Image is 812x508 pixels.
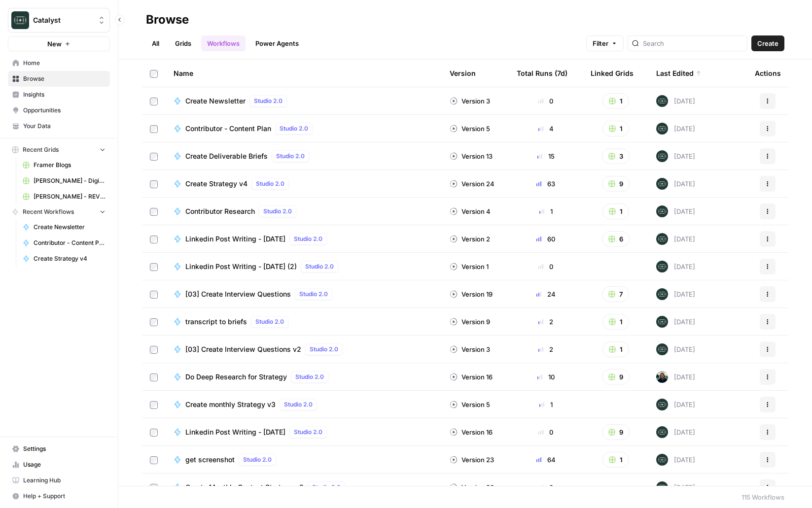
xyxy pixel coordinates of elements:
span: Studio 2.0 [294,428,322,437]
span: Studio 2.0 [294,235,322,243]
div: [DATE] [656,371,695,383]
button: 1 [602,452,629,468]
div: 63 [517,179,575,189]
img: lkqc6w5wqsmhugm7jkiokl0d6w4g [656,233,668,245]
a: Do Deep Research for StrategyStudio 2.0 [174,371,434,383]
a: Create monthly Strategy v3Studio 2.0 [174,399,434,410]
span: Learning Hub [23,476,106,485]
a: Browse [8,71,110,87]
span: Studio 2.0 [280,124,308,133]
a: [PERSON_NAME] - Digital Wealth Insider [18,173,110,189]
button: Workspace: Catalyst [8,8,110,33]
div: [DATE] [656,95,695,107]
div: [DATE] [656,399,695,410]
span: Studio 2.0 [295,373,324,381]
a: Your Data [8,118,110,134]
a: [03] Create Interview Questions v2Studio 2.0 [174,343,434,355]
div: Version 13 [450,151,493,161]
div: [DATE] [656,481,695,493]
span: Contributor - Content Plan [34,238,106,247]
div: Version 16 [450,372,493,382]
span: Create Deliverable Briefs [185,151,268,161]
a: All [146,35,165,51]
button: 1 [602,93,629,109]
a: Home [8,55,110,71]
img: lkqc6w5wqsmhugm7jkiokl0d6w4g [656,261,668,272]
span: Insights [23,90,106,99]
img: lkqc6w5wqsmhugm7jkiokl0d6w4g [656,481,668,493]
img: lkqc6w5wqsmhugm7jkiokl0d6w4g [656,95,668,107]
a: Framer Blogs [18,157,110,173]
button: 1 [602,121,629,136]
a: get screenshotStudio 2.0 [174,454,434,466]
div: Version 19 [450,289,493,299]
a: Contributor - Content Plan [18,235,110,251]
div: Version 24 [450,179,494,189]
button: 1 [602,203,629,219]
div: Last Edited [656,60,702,87]
span: Studio 2.0 [254,97,282,105]
div: 10 [517,372,575,382]
div: Version [450,60,476,87]
div: 4 [517,124,575,134]
span: Contributor Research [185,206,255,216]
img: lkqc6w5wqsmhugm7jkiokl0d6w4g [656,123,668,135]
img: lkqc6w5wqsmhugm7jkiokl0d6w4g [656,426,668,438]
button: 9 [602,424,630,440]
span: Catalyst [33,15,93,25]
span: Studio 2.0 [256,179,284,188]
span: Usage [23,460,106,469]
span: Studio 2.0 [299,290,328,299]
span: Create monthly Strategy v3 [185,400,276,409]
span: [PERSON_NAME] - REV Leasing [34,192,106,201]
span: [03] Create Interview Questions [185,289,291,299]
span: [PERSON_NAME] - Digital Wealth Insider [34,176,106,185]
img: gm1ds33520gsjp5utkj2pplt0jbo [656,371,668,383]
img: lkqc6w5wqsmhugm7jkiokl0d6w4g [656,205,668,217]
span: [03] Create Interview Questions v2 [185,344,301,354]
div: Version 4 [450,206,491,216]
div: Version 16 [450,427,493,437]
span: get screenshot [185,455,235,465]
span: Linkedin Post Writing - [DATE] [185,427,285,437]
span: Framer Blogs [34,161,106,169]
span: Create Strategy v4 [34,254,106,263]
img: lkqc6w5wqsmhugm7jkiokl0d6w4g [656,178,668,190]
img: lkqc6w5wqsmhugm7jkiokl0d6w4g [656,316,668,328]
span: Home [23,59,106,68]
div: 0 [517,262,575,271]
a: Linkedin Post Writing - [DATE] (2)Studio 2.0 [174,261,434,272]
div: Version 3 [450,96,490,106]
div: Version 23 [450,455,494,465]
button: Recent Workflows [8,204,110,219]
div: Version 9 [450,317,490,327]
span: Recent Workflows [23,207,74,216]
div: Version 5 [450,400,490,409]
span: Studio 2.0 [263,207,292,216]
img: lkqc6w5wqsmhugm7jkiokl0d6w4g [656,454,668,466]
div: 60 [517,234,575,244]
button: New [8,36,110,51]
div: 1 [517,206,575,216]
a: Create Deliverable BriefsStudio 2.0 [174,150,434,162]
button: Filter [586,35,624,51]
span: Your Data [23,122,106,131]
span: Create Newsletter [34,223,106,232]
a: Workflows [201,35,246,51]
a: Grids [169,35,197,51]
span: Contributor - Content Plan [185,124,271,134]
span: Recent Grids [23,145,59,154]
span: Linkedin Post Writing - [DATE] (2) [185,262,297,271]
span: Create Newsletter [185,96,246,106]
button: Help + Support [8,488,110,504]
a: Create Newsletter [18,219,110,235]
img: lkqc6w5wqsmhugm7jkiokl0d6w4g [656,343,668,355]
a: Linkedin Post Writing - [DATE]Studio 2.0 [174,233,434,245]
a: Create Strategy v4 [18,251,110,267]
img: lkqc6w5wqsmhugm7jkiokl0d6w4g [656,288,668,300]
span: Do Deep Research for Strategy [185,372,287,382]
a: Insights [8,87,110,102]
span: Create [757,38,778,48]
div: 0 [517,96,575,106]
button: Recent Grids [8,142,110,157]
